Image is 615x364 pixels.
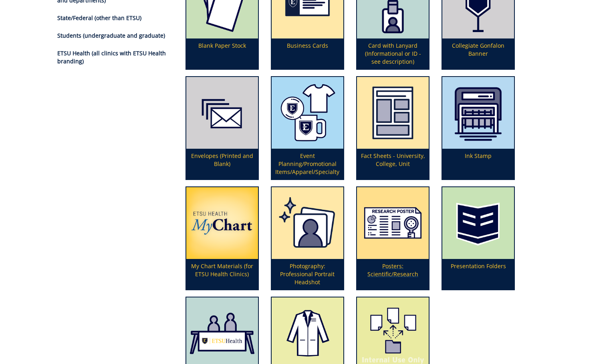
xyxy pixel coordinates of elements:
a: Envelopes (Printed and Blank) [186,77,258,179]
p: My Chart Materials (for ETSU Health Clinics) [186,259,258,289]
img: envelopes-(bulk-order)-594831b101c519.91017228.png [186,77,258,149]
img: mychart-67fe6a1724bc26.04447173.png [186,187,258,259]
a: Students (undergraduate and graduate) [57,32,165,39]
a: Presentation Folders [442,187,514,289]
img: posters-scientific-5aa5927cecefc5.90805739.png [357,187,429,259]
p: Business Cards [272,38,343,69]
p: Collegiate Gonfalon Banner [442,38,514,69]
p: Photography: Professional Portrait Headshot [272,259,343,289]
p: Blank Paper Stock [186,38,258,69]
a: Event Planning/Promotional Items/Apparel/Specialty [272,77,343,179]
p: Ink Stamp [442,149,514,179]
p: Card with Lanyard (Informational or ID - see description) [357,38,429,69]
a: Ink Stamp [442,77,514,179]
a: My Chart Materials (for ETSU Health Clinics) [186,187,258,289]
img: promotional%20items%20icon-621cf3f26df267.81791671.png [272,77,343,149]
p: Event Planning/Promotional Items/Apparel/Specialty [272,149,343,179]
p: Envelopes (Printed and Blank) [186,149,258,179]
a: Photography: Professional Portrait Headshot [272,187,343,289]
p: Posters: Scientific/Research [357,259,429,289]
p: Presentation Folders [442,259,514,289]
img: fact%20sheet-63b722d48584d3.32276223.png [357,77,429,149]
a: State/Federal (other than ETSU) [57,14,141,22]
p: Fact Sheets - University, College, Unit [357,149,429,179]
a: ETSU Health (all clinics with ETSU Health branding) [57,49,166,65]
img: folders-5949219d3e5475.27030474.png [442,187,514,259]
img: professional%20headshot-673780894c71e3.55548584.png [272,187,343,259]
img: ink%20stamp-620d597748ba81.63058529.png [442,77,514,149]
a: Posters: Scientific/Research [357,187,429,289]
a: Fact Sheets - University, College, Unit [357,77,429,179]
